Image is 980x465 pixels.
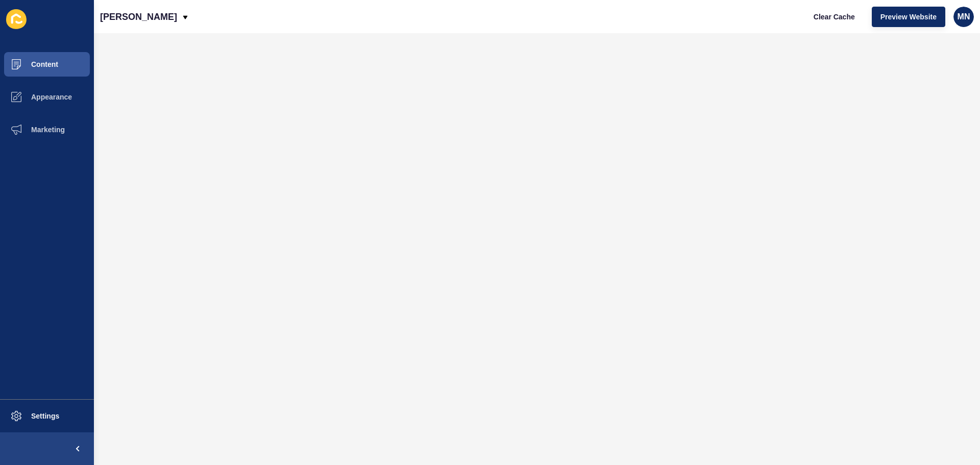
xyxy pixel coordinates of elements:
button: Preview Website [872,7,945,27]
span: MN [958,12,970,22]
p: [PERSON_NAME] [100,4,177,30]
button: Clear Cache [805,7,864,27]
span: Preview Website [880,12,937,22]
span: Clear Cache [814,12,855,22]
